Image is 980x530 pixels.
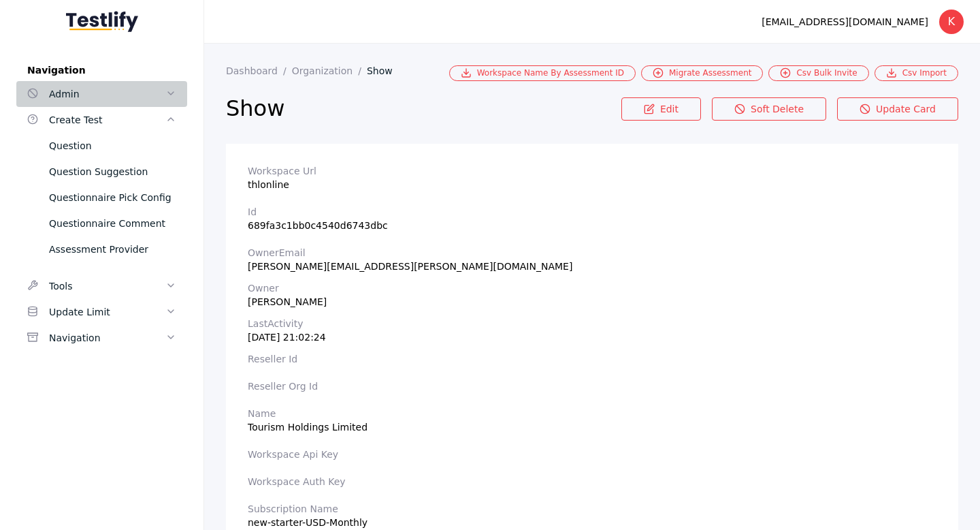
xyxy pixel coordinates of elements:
[939,10,964,34] div: K
[712,97,826,121] a: Soft Delete
[49,304,165,320] div: Update Limit
[49,278,165,294] div: Tools
[49,241,176,258] div: Assessment Provider
[226,65,292,76] a: Dashboard
[449,65,636,81] a: Workspace Name By Assessment ID
[49,138,176,154] div: Question
[248,318,936,329] label: lastActivity
[248,166,936,190] section: thlonline
[762,14,928,30] div: [EMAIL_ADDRESS][DOMAIN_NAME]
[837,97,958,121] a: Update Card
[248,381,936,392] label: Reseller Org Id
[16,65,187,76] label: Navigation
[248,354,936,364] label: Reseller Id
[16,236,187,262] a: Assessment Provider
[16,133,187,159] a: Question
[49,86,165,102] div: Admin
[248,476,936,487] label: Workspace Auth Key
[66,11,138,32] img: Testlify - Backoffice
[292,65,367,76] a: Organization
[248,283,936,294] label: owner
[49,163,176,180] div: Question Suggestion
[49,330,165,346] div: Navigation
[248,261,936,272] div: [PERSON_NAME][EMAIL_ADDRESS][PERSON_NAME][DOMAIN_NAME]
[49,215,176,232] div: Questionnaire Comment
[248,503,936,528] section: new-starter-USD-Monthly
[768,65,868,81] a: Csv Bulk Invite
[248,408,936,433] section: Tourism Holdings Limited
[16,185,187,211] a: Questionnaire Pick Config
[248,247,936,258] label: ownerEmail
[621,97,701,121] a: Edit
[248,332,936,343] div: [DATE] 21:02:24
[248,449,936,460] label: Workspace Api Key
[16,211,187,236] a: Questionnaire Comment
[248,206,936,231] section: 689fa3c1bb0c4540d6743dbc
[248,166,936,176] label: Workspace Url
[16,159,187,185] a: Question Suggestion
[367,65,404,76] a: Show
[248,206,936,217] label: Id
[875,65,958,81] a: Csv Import
[248,296,936,307] div: [PERSON_NAME]
[248,408,936,419] label: Name
[641,65,763,81] a: Migrate Assessment
[226,95,621,122] h2: Show
[248,503,936,514] label: Subscription Name
[49,112,165,128] div: Create Test
[49,189,176,206] div: Questionnaire Pick Config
